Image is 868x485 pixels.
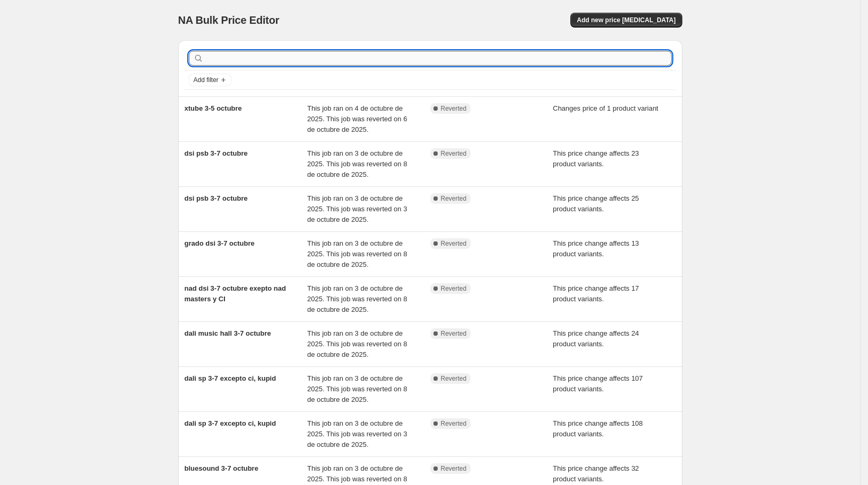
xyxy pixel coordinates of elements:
[307,284,407,313] span: This job ran on 3 de octubre de 2025. This job was reverted on 8 de octubre de 2025.
[441,239,467,248] span: Reverted
[307,374,407,403] span: This job ran on 3 de octubre de 2025. This job was reverted on 8 de octubre de 2025.
[307,104,407,133] span: This job ran on 4 de octubre de 2025. This job was reverted on 6 de octubre de 2025.
[570,13,682,28] button: Add new price [MEDICAL_DATA]
[553,149,639,168] span: This price change affects 23 product variants.
[307,239,407,268] span: This job ran on 3 de octubre de 2025. This job was reverted on 8 de octubre de 2025.
[553,194,639,213] span: This price change affects 25 product variants.
[185,104,242,112] span: xtube 3-5 octubre
[553,104,658,112] span: Changes price of 1 product variant
[307,419,407,448] span: This job ran on 3 de octubre de 2025. This job was reverted on 3 de octubre de 2025.
[577,16,675,24] span: Add new price [MEDICAL_DATA]
[553,284,639,303] span: This price change affects 17 product variants.
[194,76,219,84] span: Add filter
[307,329,407,358] span: This job ran on 3 de octubre de 2025. This job was reverted on 8 de octubre de 2025.
[185,284,286,303] span: nad dsi 3-7 octubre exepto nad masters y CI
[185,464,258,472] span: bluesound 3-7 octubre
[441,329,467,338] span: Reverted
[441,104,467,113] span: Reverted
[307,149,407,178] span: This job ran on 3 de octubre de 2025. This job was reverted on 8 de octubre de 2025.
[441,149,467,158] span: Reverted
[178,14,280,26] span: NA Bulk Price Editor
[185,239,255,247] span: grado dsi 3-7 octubre
[553,419,643,438] span: This price change affects 108 product variants.
[441,419,467,428] span: Reverted
[553,329,639,348] span: This price change affects 24 product variants.
[441,194,467,203] span: Reverted
[185,419,276,427] span: dali sp 3-7 excepto ci, kupid
[307,194,407,223] span: This job ran on 3 de octubre de 2025. This job was reverted on 3 de octubre de 2025.
[441,284,467,293] span: Reverted
[553,464,639,483] span: This price change affects 32 product variants.
[553,374,643,393] span: This price change affects 107 product variants.
[185,194,248,202] span: dsi psb 3-7 octubre
[185,149,248,157] span: dsi psb 3-7 octubre
[441,464,467,473] span: Reverted
[441,374,467,383] span: Reverted
[185,329,271,337] span: dali music hall 3-7 octubre
[553,239,639,258] span: This price change affects 13 product variants.
[189,74,231,86] button: Add filter
[185,374,276,382] span: dali sp 3-7 excepto ci, kupid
